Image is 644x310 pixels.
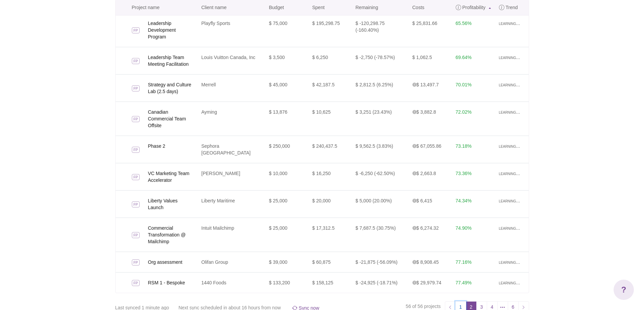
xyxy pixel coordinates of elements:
span: $ 6,415 [412,198,432,203]
a: Leadership Team Meeting Facilitation [148,54,197,67]
a: Strategy and Culture Lab (2.5 days) [148,81,197,95]
a: Ayming [201,109,217,115]
td: $ 25,000 [265,218,308,252]
td: $ -24,925 (-18.71%) [352,272,408,293]
td: $ -21,875 (-56.09%) [352,252,408,272]
span: FP [132,147,140,153]
a: Merrell [201,82,216,87]
a: 1440 Foods [201,280,226,285]
span: $ 8,908.45 [412,259,439,265]
span: FP [132,85,140,91]
span: $ 13,497.7 [412,82,439,87]
img: next_page-9ba6c31611d47eb0073bdffe2dc34f725c00f82d4607e028062685670506e766.svg [521,305,526,309]
span: learning... [499,225,520,231]
a: Louis Vuitton Canada, Inc [201,55,256,60]
td: $ 6,250 [308,47,352,74]
span: learning... [499,170,520,177]
td: $ 16,250 [308,163,352,190]
span: 56 of 56 projects [406,304,441,309]
a: Playfly Sports [201,21,231,26]
td: $ 25,000 [265,190,308,218]
span: $ 3,882.8 [412,109,436,115]
span: ? [621,284,626,296]
a: Phase 2 [148,143,197,149]
a: Canadian Commercial Team Offsite [148,109,197,129]
span: FP [132,27,140,33]
span: $ 2,663.8 [412,171,436,176]
td: $ 3,500 [265,47,308,74]
span: learning... [499,81,520,88]
a: Olifan Group [201,259,228,265]
td: $ -2,750 (-78.57%) [352,47,408,74]
span: 73.18% [456,143,472,149]
span: 77.16% [456,259,472,265]
span: FP [132,116,140,122]
span: 74.90% [456,225,472,231]
td: $ 10,000 [265,163,308,190]
a: RSM 1 - Bespoke [148,279,197,286]
span: 72.02% [456,109,472,115]
span: learning... [499,54,520,61]
td: $ 42,187.5 [308,74,352,102]
td: $ 240,437.5 [308,136,352,163]
td: $ 13,876 [265,102,308,136]
td: $ 20,000 [308,190,352,218]
span: FP [132,174,140,180]
td: $ -6,250 (-62.50%) [352,163,408,190]
td: $ -120,298.75 (-160.40%) [352,13,408,47]
a: Commercial Transformation @ Mailchimp [148,225,197,245]
span: 73.36% [456,171,472,176]
span: learning... [499,259,520,265]
a: Leadership Development Program [148,20,197,40]
a: Intuit Mailchimp [201,225,234,231]
td: $ 75,000 [265,13,308,47]
td: $ 7,687.5 (30.75%) [352,218,408,252]
span: 65.56% [456,21,472,26]
td: $ 3,251 (23.43%) [352,102,408,136]
td: $ 195,298.75 [308,13,352,47]
span: $ 6,274.32 [412,225,439,231]
span: $ 29,979.74 [412,280,442,285]
span: 70.01% [456,82,472,87]
td: $ 158,125 [308,272,352,293]
span: $ 25,831.66 [412,21,437,26]
td: $ 133,200 [265,272,308,293]
img: prev_page-6ab07efff2b4ea05bd4ed976ef00b4073bfe12368ffe2e5f36c3acf287bddd1c.svg [448,305,452,309]
td: $ 5,000 (20.00%) [352,190,408,218]
td: $ 45,000 [265,74,308,102]
a: VC Marketing Team Accelerator [148,170,197,184]
span: learning... [499,109,520,115]
span: FP [132,58,140,64]
td: $ 250,000 [265,136,308,163]
td: $ 10,625 [308,102,352,136]
span: 74.34% [456,198,472,203]
span: FP [132,232,140,238]
span: learning... [499,197,520,204]
a: [PERSON_NAME] [201,171,240,176]
span: FP [132,280,140,286]
a: Liberty Maritime [201,198,235,203]
span: $ 1,062.5 [412,55,432,60]
span: learning... [499,20,520,27]
td: $ 17,312.5 [308,218,352,252]
span: FP [132,259,140,265]
td: $ 2,812.5 (6.25%) [352,74,408,102]
span: learning... [499,143,520,149]
span: $ 67,055.86 [412,143,442,149]
a: Liberty Values Launch [148,197,197,211]
span: 77.49% [456,280,472,285]
a: Org assessment [148,259,197,265]
img: pager_gap-2790ef017444e4206b05e249a239edb2ca9261126fa9ffe48a5032bbc6402e22.svg [500,305,505,310]
span: 69.64% [456,55,472,60]
td: $ 39,000 [265,252,308,272]
a: Sephora [GEOGRAPHIC_DATA] [201,143,251,156]
span: learning... [499,279,520,286]
img: sort_asc-486e9ffe7a5d0b5d827ae023700817ec45ee8f01fe4fbbf760f7c6c7b9d19fda.svg [489,7,491,9]
td: $ 60,875 [308,252,352,272]
span: FP [132,201,140,207]
td: $ 9,562.5 (3.83%) [352,136,408,163]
